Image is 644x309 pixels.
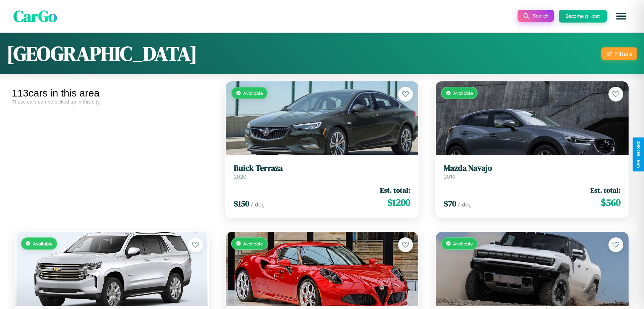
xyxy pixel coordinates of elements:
button: Open menu [612,7,631,26]
span: / day [458,201,472,208]
div: These cars can be picked up in this city. [12,99,212,105]
span: Available [453,241,473,246]
a: Buick Terraza2020 [234,163,411,180]
span: Available [453,90,473,96]
span: $ 150 [234,198,249,209]
div: Filters [615,50,632,57]
span: 2020 [234,173,247,180]
span: $ 560 [601,196,621,209]
span: Est. total: [380,185,410,195]
span: Available [33,241,53,246]
span: CarGo [13,5,57,27]
button: Become a Host [559,10,607,23]
h1: [GEOGRAPHIC_DATA] [7,40,197,67]
span: / day [251,201,265,208]
button: Search [518,10,554,22]
h3: Mazda Navajo [444,163,621,173]
div: 113 cars in this area [12,87,212,99]
span: Available [243,241,263,246]
h3: Buick Terraza [234,163,411,173]
span: Est. total: [590,185,621,195]
span: Available [243,90,263,96]
span: $ 1200 [387,196,410,209]
button: Filters [601,47,637,60]
span: $ 70 [444,198,456,209]
span: 2014 [444,173,455,180]
span: Search [533,13,548,19]
div: Give Feedback [636,141,641,168]
a: Mazda Navajo2014 [444,163,621,180]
